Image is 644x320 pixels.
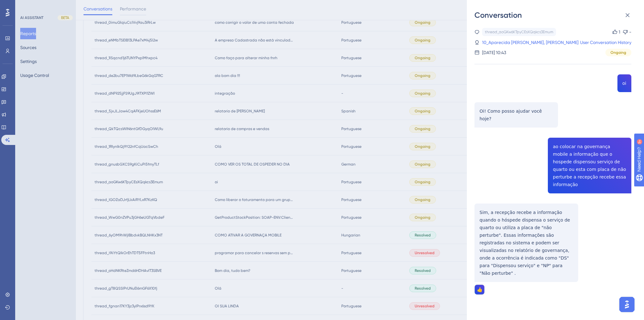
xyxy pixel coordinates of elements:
[629,28,631,36] div: -
[474,10,636,20] div: Conversation
[482,49,506,56] div: [DATE] 10:43
[482,39,579,46] a: 10_Aparecida [PERSON_NAME], [PERSON_NAME]
[617,295,636,314] iframe: UserGuiding AI Assistant Launcher
[43,3,47,8] div: 9+
[619,28,620,36] div: 1
[580,39,631,46] a: User Conversation History
[610,50,626,55] span: Ongoing
[485,29,553,35] div: thread_aoGKw6KTpyCEsXQqkcs3Emum
[15,2,40,9] span: Need Help?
